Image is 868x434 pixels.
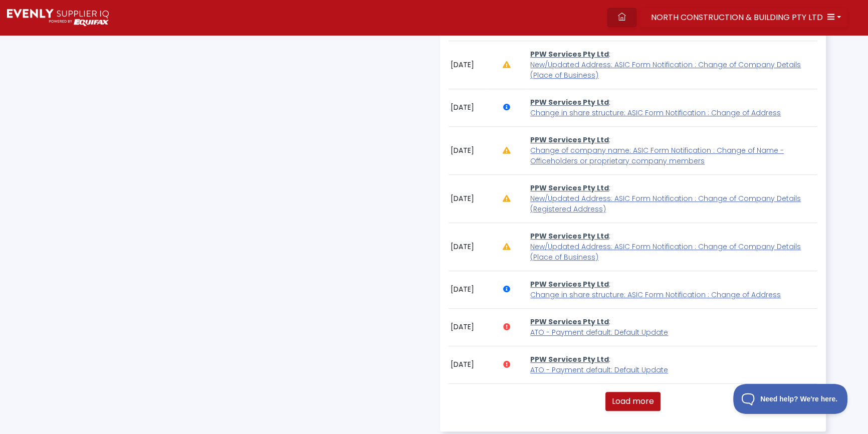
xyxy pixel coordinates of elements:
button: Load more [605,392,661,411]
a: PPW Services Pty Ltd [530,183,609,193]
iframe: Toggle Customer Support [733,384,848,414]
p: : [530,49,815,81]
img: Supply Predict [7,9,109,26]
a: Change in share structure: ASIC Form Notification : Change of Address [530,108,781,118]
a: PPW Services Pty Ltd [530,231,609,241]
a: PPW Services Pty Ltd [530,97,609,107]
a: PPW Services Pty Ltd [530,135,609,145]
a: PPW Services Pty Ltd [530,49,609,59]
td: [DATE] [449,41,485,89]
p: : [530,354,815,375]
p: : [530,135,815,166]
p: : [530,97,815,118]
p: : [530,279,815,300]
a: New/Updated Address: ASIC Form Notification : Change of Company Details (Registered Address) [530,193,801,214]
td: [DATE] [449,126,485,174]
a: PPW Services Pty Ltd [530,317,609,327]
a: PPW Services Pty Ltd [530,354,609,364]
a: New/Updated Address: ASIC Form Notification : Change of Company Details (Place of Business) [530,60,801,80]
p: : [530,317,815,338]
a: ATO - Payment default: Default Update [530,327,668,337]
td: [DATE] [449,271,485,308]
a: New/Updated Address: ASIC Form Notification : Change of Company Details (Place of Business) [530,242,801,262]
a: Change in share structure: ASIC Form Notification : Change of Address [530,290,781,300]
p: : [530,231,815,263]
button: NORTH CONSTRUCTION & BUILDING PTY LTD [640,8,847,27]
td: [DATE] [449,308,485,346]
td: [DATE] [449,89,485,126]
td: [DATE] [449,346,485,383]
a: PPW Services Pty Ltd [530,279,609,289]
a: ATO - Payment default: Default Update [530,365,668,375]
td: [DATE] [449,174,485,223]
span: NORTH CONSTRUCTION & BUILDING PTY LTD [651,12,823,23]
td: [DATE] [449,223,485,271]
p: : [530,183,815,214]
a: Change of company name: ASIC Form Notification : Change of Name - Officeholders or proprietary co... [530,145,784,166]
